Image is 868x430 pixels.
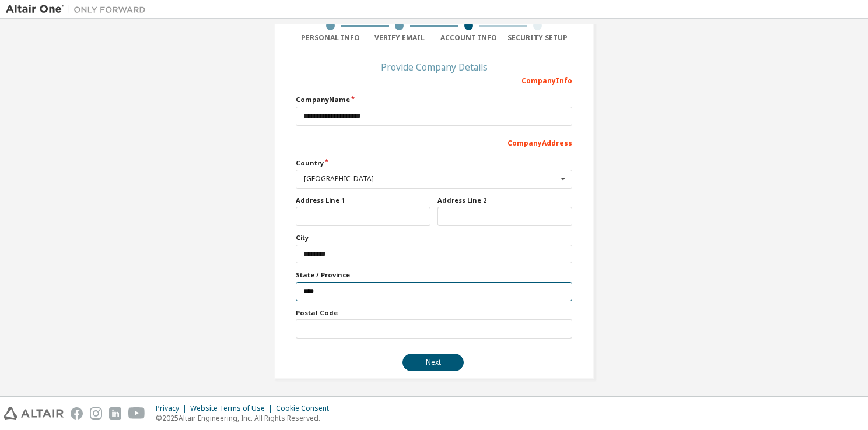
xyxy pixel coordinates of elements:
[437,196,572,205] label: Address Line 2
[296,64,572,71] div: Provide Company Details
[296,158,572,168] label: Country
[365,33,435,43] div: Verify Email
[434,33,503,43] div: Account Info
[190,404,276,413] div: Website Terms of Use
[156,404,190,413] div: Privacy
[503,33,573,43] div: Security Setup
[90,407,102,420] img: instagram.svg
[296,133,572,151] div: Company Address
[6,3,152,15] img: Altair One
[296,308,572,318] label: Postal Code
[296,233,572,242] label: City
[128,407,145,420] img: youtube.svg
[304,175,558,182] div: [GEOGRAPHIC_DATA]
[296,270,572,280] label: State / Province
[71,407,83,420] img: facebook.svg
[3,407,64,420] img: altair_logo.svg
[402,354,464,371] button: Next
[156,413,336,423] p: © 2025 Altair Engineering, Inc. All Rights Reserved.
[296,95,572,104] label: Company Name
[276,404,336,413] div: Cookie Consent
[109,407,121,420] img: linkedin.svg
[296,196,430,205] label: Address Line 1
[296,33,365,43] div: Personal Info
[296,71,572,89] div: Company Info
